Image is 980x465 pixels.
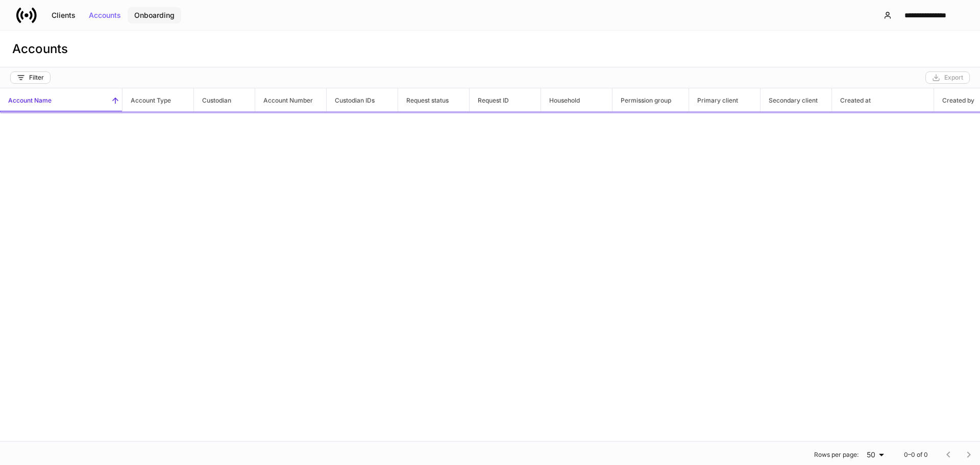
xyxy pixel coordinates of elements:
span: Permission group [612,88,689,112]
h6: Account Type [122,95,171,105]
div: 50 [863,450,888,460]
div: Clients [52,12,76,19]
span: Request ID [470,88,541,112]
span: Custodian [194,88,255,112]
div: Filter [17,74,44,82]
span: Request status [398,88,469,112]
span: Secondary client [761,88,831,112]
h6: Created at [832,95,871,105]
h3: Accounts [12,41,68,57]
h6: Account Number [255,95,313,105]
button: Accounts [82,7,128,23]
span: Household [541,88,612,112]
h6: Request ID [470,95,509,105]
h6: Secondary client [761,95,818,105]
h6: Created by [934,95,974,105]
h6: Household [541,95,580,105]
button: Onboarding [128,7,181,23]
p: 0–0 of 0 [904,451,928,459]
button: Filter [10,71,51,84]
div: Onboarding [134,12,175,19]
span: Account Type [122,88,193,112]
h6: Custodian [194,95,231,105]
span: Primary client [689,88,760,112]
p: Rows per page: [814,451,859,459]
div: Accounts [89,12,121,19]
span: Custodian IDs [327,88,398,112]
h6: Custodian IDs [327,95,375,105]
h6: Permission group [612,95,671,105]
span: Created at [832,88,934,112]
button: Clients [45,7,82,23]
h6: Request status [398,95,449,105]
h6: Primary client [689,95,738,105]
span: Account Number [255,88,326,112]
